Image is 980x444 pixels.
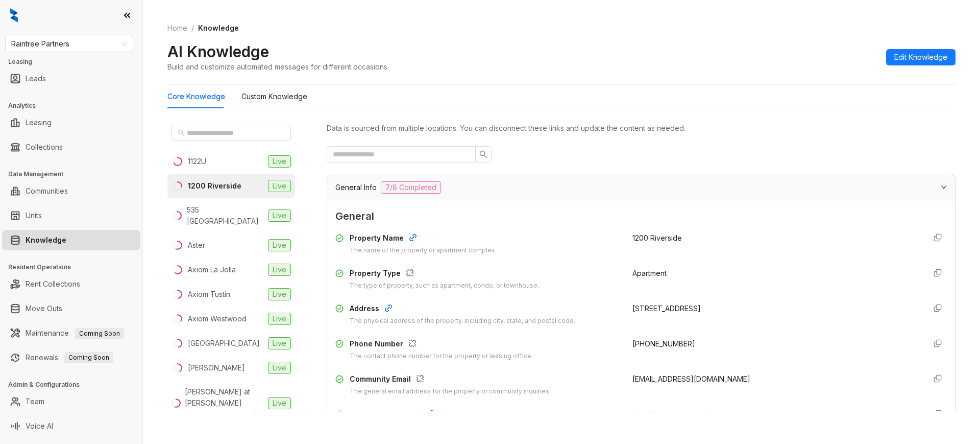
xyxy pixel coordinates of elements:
[2,298,140,319] li: Move Outs
[327,175,955,200] div: General Info7/8 Completed
[187,204,264,227] div: 535 [GEOGRAPHIC_DATA]
[479,150,487,158] span: search
[188,313,247,324] div: Axiom Westwood
[381,181,441,194] span: 7/8 Completed
[26,391,44,412] a: Team
[2,391,140,412] li: Team
[2,347,140,368] li: Renewals
[632,303,917,314] div: [STREET_ADDRESS]
[350,338,533,352] div: Phone Number
[26,181,68,201] a: Communities
[941,184,947,190] span: expanded
[11,36,127,52] span: Raintree Partners
[350,268,539,281] div: Property Type
[64,352,113,363] span: Coming Soon
[632,375,750,383] span: [EMAIL_ADDRESS][DOMAIN_NAME]
[198,24,239,32] span: Knowledge
[335,182,377,193] span: General Info
[188,156,206,167] div: 1122U
[167,91,225,102] div: Core Knowledge
[350,409,507,422] div: Community Website
[268,264,291,276] span: Live
[167,42,269,61] h2: AI Knowledge
[185,386,264,420] div: [PERSON_NAME] at [PERSON_NAME][GEOGRAPHIC_DATA]
[2,416,140,436] li: Voice AI
[178,129,185,136] span: search
[188,264,236,275] div: Axiom La Jolla
[2,205,140,226] li: Units
[26,205,42,226] a: Units
[327,123,955,134] div: Data is sourced from multiple locations. You can disconnect these links and update the content as...
[350,246,497,255] div: The name of the property or apartment complex.
[894,52,947,63] span: Edit Knowledge
[268,239,291,251] span: Live
[188,240,205,251] div: Aster
[268,397,291,409] span: Live
[2,137,140,157] li: Collections
[350,303,575,316] div: Address
[188,180,241,192] div: 1200 Riverside
[268,337,291,349] span: Live
[26,137,63,157] a: Collections
[268,155,291,168] span: Live
[8,380,142,389] h3: Admin & Configurations
[26,347,113,368] a: RenewalsComing Soon
[268,180,291,192] span: Live
[188,338,260,349] div: [GEOGRAPHIC_DATA]
[350,281,539,291] div: The type of property, such as apartment, condo, or townhouse.
[8,101,142,110] h3: Analytics
[268,209,291,222] span: Live
[8,170,142,179] h3: Data Management
[167,61,389,72] div: Build and customize automated messages for different occasions.
[350,352,533,361] div: The contact phone number for the property or leasing office.
[8,263,142,272] h3: Resident Operations
[632,233,682,242] span: 1200 Riverside
[335,208,947,224] span: General
[350,232,497,246] div: Property Name
[268,288,291,300] span: Live
[188,289,230,300] div: Axiom Tustin
[26,230,66,250] a: Knowledge
[886,49,955,65] button: Edit Knowledge
[268,362,291,374] span: Live
[191,22,194,34] li: /
[241,91,307,102] div: Custom Knowledge
[2,68,140,89] li: Leads
[26,416,53,436] a: Voice AI
[75,328,124,339] span: Coming Soon
[632,339,695,348] span: [PHONE_NUMBER]
[350,316,575,326] div: The physical address of the property, including city, state, and postal code.
[350,373,551,387] div: Community Email
[165,22,189,34] a: Home
[2,274,140,294] li: Rent Collections
[632,269,667,277] span: Apartment
[26,274,80,294] a: Rent Collections
[632,410,708,418] span: [URL][DOMAIN_NAME]
[268,313,291,325] span: Live
[10,8,18,22] img: logo
[26,112,52,133] a: Leasing
[2,323,140,343] li: Maintenance
[2,112,140,133] li: Leasing
[26,298,62,319] a: Move Outs
[26,68,46,89] a: Leads
[2,230,140,250] li: Knowledge
[350,387,551,396] div: The general email address for the property or community inquiries.
[188,362,245,373] div: [PERSON_NAME]
[2,181,140,201] li: Communities
[8,57,142,66] h3: Leasing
